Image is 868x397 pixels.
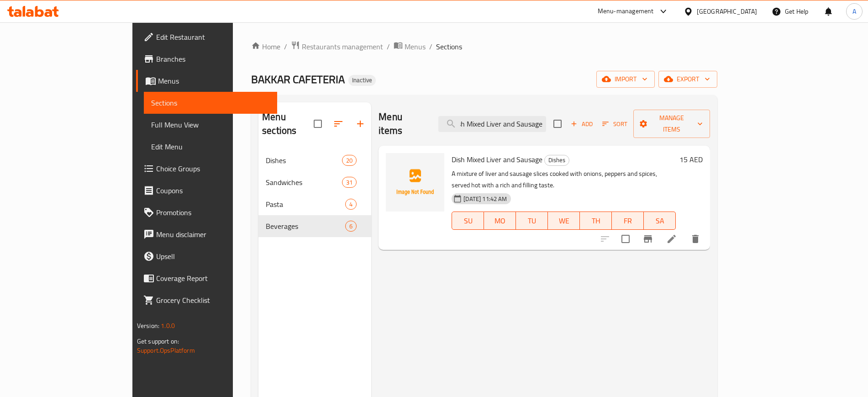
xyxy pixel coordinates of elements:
span: Add item [567,117,596,131]
span: Dishes [545,155,569,165]
span: Sort [602,119,627,129]
span: BAKKAR CAFETERIA [251,69,345,90]
a: Edit menu item [666,233,677,244]
nav: Menu sections [258,146,371,241]
button: SA [644,212,676,230]
span: Sandwiches [266,177,342,188]
span: Restaurants management [302,41,383,52]
button: SU [452,212,484,230]
a: Grocery Checklist [136,289,277,311]
span: Sections [436,41,462,52]
button: FR [612,212,644,230]
span: Grocery Checklist [156,295,270,306]
a: Menus [394,41,426,53]
span: Choice Groups [156,163,270,174]
div: Pasta4 [258,193,371,215]
a: Edit Restaurant [136,26,277,48]
nav: breadcrumb [251,41,717,53]
li: / [284,41,287,52]
button: Add [567,117,596,131]
span: 31 [342,178,356,187]
div: items [342,177,357,188]
span: Edit Menu [151,141,270,152]
div: Inactive [348,75,376,86]
h2: Menu sections [262,110,314,138]
span: 4 [346,200,356,209]
span: SU [456,214,480,228]
a: Coverage Report [136,267,277,289]
span: Menus [405,41,426,52]
span: Select section [548,114,567,133]
a: Upsell [136,245,277,267]
span: FR [615,214,640,228]
span: 20 [342,156,356,165]
div: Dishes [544,155,569,166]
span: Coverage Report [156,273,270,284]
li: / [429,41,432,52]
span: 1.0.0 [161,320,175,332]
div: Dishes20 [258,149,371,171]
span: MO [488,214,512,228]
span: [DATE] 11:42 AM [460,195,510,203]
span: 6 [346,222,356,231]
a: Branches [136,48,277,70]
button: MO [484,212,516,230]
span: import [604,74,647,85]
span: Sort items [596,117,633,131]
span: Beverages [266,221,345,232]
button: Manage items [633,110,710,138]
h6: 15 AED [679,153,703,166]
span: Upsell [156,251,270,262]
p: A mixture of liver and sausage slices cooked with onions, peppers and spices, served hot with a r... [452,168,676,191]
div: Beverages6 [258,215,371,237]
div: items [342,155,357,166]
span: A [852,6,856,16]
span: Menus [158,75,270,86]
button: export [658,71,717,88]
a: Choice Groups [136,158,277,180]
span: TH [584,214,608,228]
button: import [596,71,655,88]
button: Sort [600,117,630,131]
span: export [666,74,710,85]
h2: Menu items [379,110,427,138]
button: TU [516,212,548,230]
a: Coupons [136,180,277,201]
input: search [438,116,546,132]
button: Add section [349,113,371,135]
a: Support.OpsPlatform [137,344,195,356]
a: Menu disclaimer [136,223,277,245]
a: Restaurants management [291,41,383,53]
div: Menu-management [598,6,654,17]
span: Menu disclaimer [156,229,270,240]
span: Edit Restaurant [156,32,270,42]
span: Sort sections [327,113,349,135]
a: Promotions [136,201,277,223]
li: / [387,41,390,52]
span: Pasta [266,199,345,210]
div: Sandwiches31 [258,171,371,193]
button: TH [580,212,612,230]
button: WE [548,212,580,230]
span: Promotions [156,207,270,218]
a: Menus [136,70,277,92]
a: Full Menu View [144,114,277,136]
span: Version: [137,320,159,332]
span: Add [569,119,594,129]
span: TU [520,214,544,228]
a: Sections [144,92,277,114]
img: Dish Mixed Liver and Sausage [386,153,444,212]
div: items [345,199,357,210]
button: Branch-specific-item [637,228,659,250]
span: Dishes [266,155,342,166]
button: delete [684,228,706,250]
span: Coupons [156,185,270,196]
span: Inactive [348,76,376,84]
span: Dish Mixed Liver and Sausage [452,153,542,166]
span: Select all sections [308,114,327,133]
span: WE [552,214,576,228]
